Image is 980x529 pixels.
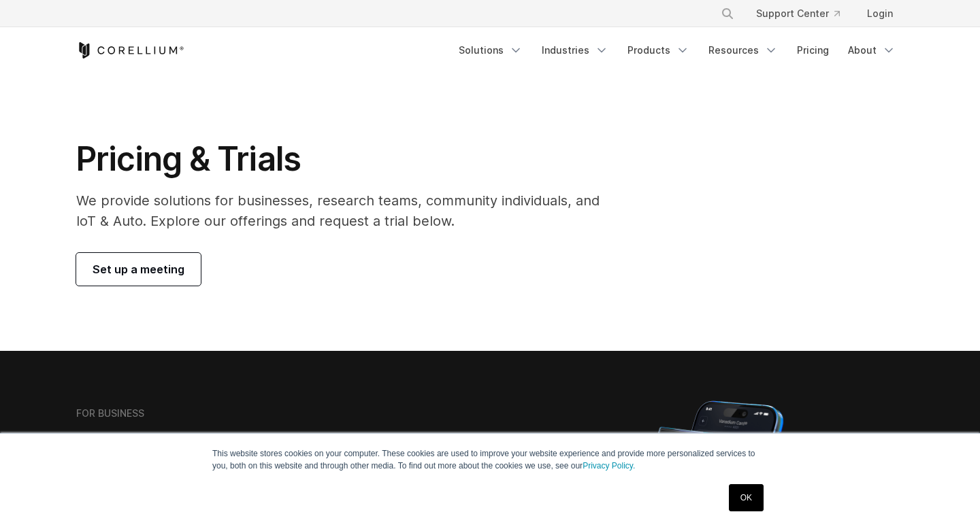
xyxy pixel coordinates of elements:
a: Resources [700,38,786,63]
div: Navigation Menu [704,1,904,26]
a: Solutions [451,38,531,63]
a: OK [729,484,764,511]
a: Privacy Policy. [583,461,635,471]
a: About [840,38,904,63]
p: This website stores cookies on your computer. These cookies are used to improve your website expe... [212,447,768,472]
a: Corellium Home [76,42,184,58]
a: Industries [534,38,617,63]
span: Set up a meeting [93,261,184,277]
div: Navigation Menu [451,38,904,63]
a: Login [856,1,904,26]
a: Pricing [789,38,837,63]
a: Support Center [745,1,851,26]
button: Search [715,1,740,26]
p: We provide solutions for businesses, research teams, community individuals, and IoT & Auto. Explo... [76,190,619,231]
h1: Pricing & Trials [76,139,619,180]
a: Products [619,38,698,63]
h6: FOR BUSINESS [76,407,144,420]
a: Set up a meeting [76,253,201,286]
